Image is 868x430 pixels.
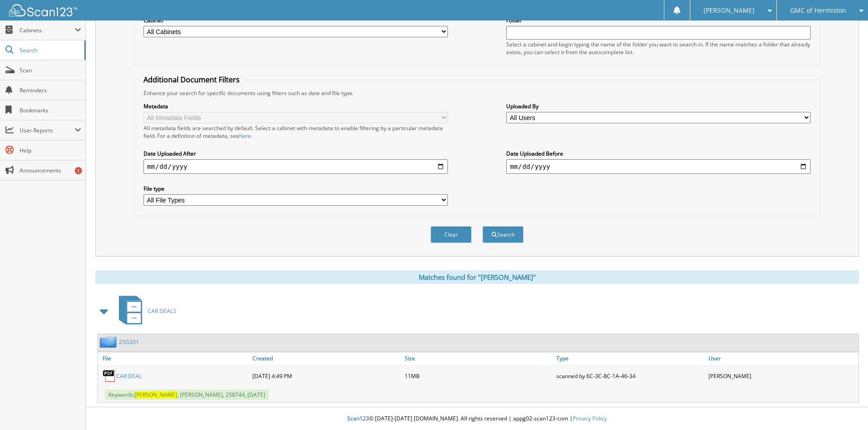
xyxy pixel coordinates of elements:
[554,352,706,364] a: Type
[86,408,868,430] div: © [DATE]-[DATE] [DOMAIN_NAME]. All rights reserved | appg02-scan123-com |
[116,372,142,380] a: CAR DEAL
[506,40,811,56] div: Select a cabinet and begin typing the name of the folder you want to search in. If the name match...
[431,226,472,243] button: Clear
[119,338,139,346] a: 25G301
[20,46,80,54] span: Search
[144,124,448,140] div: All metadata fields are searched by default. Select a cabinet with metadata to enable filtering b...
[554,367,706,385] div: scanned by 6C-3C-8C-1A-46-34
[148,307,176,315] span: CAR DEALS
[704,8,755,13] span: [PERSON_NAME]
[100,336,119,348] img: folder2.png
[144,185,448,192] label: File type
[250,352,402,364] a: Created
[20,26,75,34] span: Cabinets
[573,415,607,422] a: Privacy Policy
[75,167,82,174] div: 1
[790,8,846,13] span: GMC of Hermiston
[20,86,81,94] span: Reminders
[239,132,251,140] a: here
[20,126,75,134] span: User Reports
[20,167,81,174] span: Announcements
[144,150,448,157] label: Date Uploaded After
[347,415,369,422] span: Scan123
[706,352,858,364] a: User
[20,66,81,74] span: Scan
[98,352,250,364] a: File
[250,367,402,385] div: [DATE] 4:49 PM
[144,102,448,110] label: Metadata
[20,106,81,114] span: Bookmarks
[506,150,811,157] label: Date Uploaded Before
[134,391,177,399] span: [PERSON_NAME]
[506,159,811,174] input: end
[402,367,555,385] div: 11MB
[113,293,176,329] a: CAR DEALS
[706,367,858,385] div: [PERSON_NAME]
[139,75,244,85] legend: Additional Document Filters
[103,369,116,383] img: PDF.png
[139,89,815,97] div: Enhance your search for specific documents using filters such as date and file type.
[105,390,269,400] span: Keywords: , [PERSON_NAME], 258744, [DATE]
[506,102,811,110] label: Uploaded By
[483,226,524,243] button: Search
[402,352,555,364] a: Size
[20,147,81,154] span: Help
[822,386,868,430] iframe: Chat Widget
[144,159,448,174] input: start
[9,4,77,16] img: scan123-logo-white.svg
[95,270,859,284] div: Matches found for "[PERSON_NAME]"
